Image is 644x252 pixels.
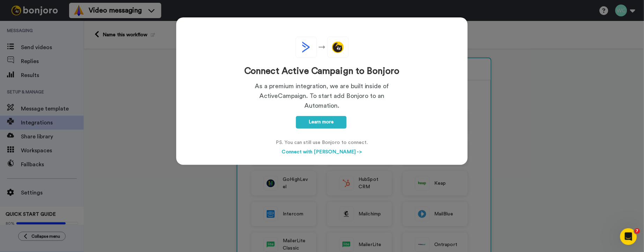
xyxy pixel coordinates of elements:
span: 7 [635,228,640,234]
button: Connect with [PERSON_NAME] -> [280,148,364,156]
img: logo_round_yellow.svg [328,37,348,58]
a: Learn more [296,116,347,129]
div: Connect Active Campaign to Bonjoro [197,65,447,78]
iframe: Intercom live chat [620,228,637,245]
p: As a premium integration, we are built inside of ActiveCampaign. To start add Bonjoro to an Autom... [244,81,401,110]
img: logo_activecampaign.svg [296,37,317,58]
div: PS. You can still use Bonjoro to connect. [197,139,447,146]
